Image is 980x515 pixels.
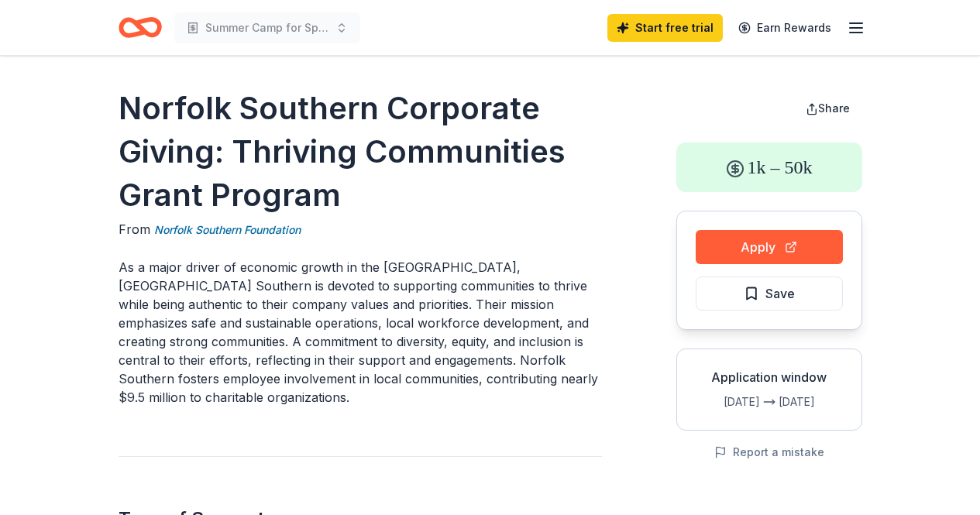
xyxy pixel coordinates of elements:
[119,87,602,217] h1: Norfolk Southern Corporate Giving: Thriving Communities Grant Program
[779,393,849,411] div: [DATE]
[119,258,602,407] p: As a major driver of economic growth in the [GEOGRAPHIC_DATA], [GEOGRAPHIC_DATA] Southern is devo...
[689,393,760,411] div: [DATE]
[205,19,329,37] span: Summer Camp for Special Needs Kids & Adults
[818,101,850,115] span: Share
[729,14,841,42] a: Earn Rewards
[119,9,162,46] a: Home
[696,230,843,264] button: Apply
[793,93,862,124] button: Share
[607,14,723,42] a: Start free trial
[154,221,301,239] a: Norfolk Southern Foundation
[676,142,862,192] div: 1k – 50k
[119,220,602,239] div: From
[696,276,843,311] button: Save
[765,283,795,304] span: Save
[714,443,824,462] button: Report a mistake
[174,12,360,43] button: Summer Camp for Special Needs Kids & Adults
[689,368,849,386] div: Application window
